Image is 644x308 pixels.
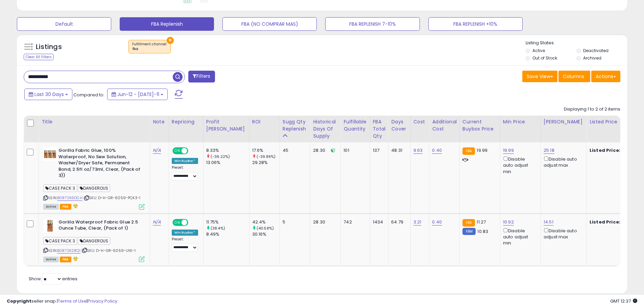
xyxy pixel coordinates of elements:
[477,228,488,235] span: 10.83
[462,219,475,227] small: FBA
[188,71,215,82] button: Filters
[373,118,386,140] div: FBA Total Qty
[413,118,427,125] div: Cost
[280,116,310,142] th: Please note that this number is a calculation based on your required days of coverage and your ve...
[313,147,335,153] div: 28.30
[462,118,497,133] div: Current Buybox Price
[58,147,141,181] b: Gorilla Fabric Glue, 100% Waterproof, No Sew Solution, Washer/Dryer Safe, Permanent Bond, 2.5fl o...
[29,276,77,282] span: Show: entries
[172,165,198,181] div: Preset:
[413,219,422,226] a: 3.21
[206,231,249,237] div: 8.49%
[477,147,487,153] span: 19.99
[477,219,486,225] span: 11.27
[373,147,383,153] div: 137
[60,257,71,262] span: FBA
[7,298,31,304] strong: Copyright
[58,219,141,233] b: Gorilla Waterproof Fabric Glue 2.5 Ounce Tube, Clear, (Pack of 1)
[117,91,159,98] span: Jun-12 - [DATE]-11
[503,227,535,246] div: Disable auto adjust min
[590,147,620,153] b: Listed Price:
[78,237,111,245] span: DANGEROUS
[373,219,383,225] div: 1434
[84,195,140,200] span: | SKU: D-H-GR-6059-PCK3-1
[532,55,557,61] label: Out of Stock
[283,219,305,225] div: 5
[206,147,249,153] div: 8.33%
[503,155,535,175] div: Disable auto adjust min
[172,230,198,236] div: Win BuyBox *
[283,147,305,153] div: 45
[503,147,514,154] a: 19.99
[58,298,87,304] a: Terms of Use
[503,219,514,226] a: 10.92
[7,298,117,305] div: seller snap | |
[173,148,182,154] span: ON
[73,92,104,98] span: Compared to:
[532,48,545,53] label: Active
[325,17,420,31] button: FBA REPLENISH 7-10%
[313,219,335,225] div: 28.30
[17,17,111,31] button: Default
[107,89,168,100] button: Jun-12 - [DATE]-11
[544,227,581,240] div: Disable auto adjust max
[343,118,367,133] div: Fulfillable Quantity
[391,219,405,225] div: 64.79
[206,118,246,133] div: Profit [PERSON_NAME]
[391,118,407,133] div: Days Cover
[590,219,620,225] b: Listed Price:
[583,55,601,61] label: Archived
[172,118,200,125] div: Repricing
[252,160,280,166] div: 29.28%
[610,298,637,304] span: 2025-08-11 12:37 GMT
[283,118,308,133] div: Sugg Qty Replenish
[206,160,249,166] div: 13.06%
[343,147,364,153] div: 101
[206,219,249,225] div: 11.75%
[24,89,72,100] button: Last 30 Days
[71,204,78,208] i: hazardous material
[57,248,80,254] a: B0872K28Q1
[503,118,538,125] div: Min Price
[43,257,59,262] span: All listings currently available for purchase on Amazon
[57,195,82,201] a: B0872K6DCH
[211,226,225,231] small: (38.4%)
[34,91,64,98] span: Last 30 Days
[172,158,198,164] div: Win BuyBox *
[153,219,161,226] a: N/A
[544,118,584,125] div: [PERSON_NAME]
[583,48,609,53] label: Deactivated
[43,237,77,245] span: CASE PACK 3
[172,237,198,252] div: Preset:
[544,219,553,226] a: 14.51
[428,17,523,31] button: FBA REPLENISH +10%
[257,226,274,231] small: (40.58%)
[43,184,77,192] span: CASE PACK 3
[252,219,280,225] div: 42.4%
[432,147,442,154] a: 0.40
[413,147,423,154] a: 9.63
[252,147,280,153] div: 17.6%
[153,147,161,154] a: N/A
[252,118,277,125] div: ROI
[432,219,442,226] a: 0.40
[78,184,111,192] span: DANGEROUS
[24,54,54,60] div: Clear All Filters
[132,42,167,52] span: Fulfillment channel :
[343,219,364,225] div: 742
[36,42,62,52] h5: Listings
[544,147,554,154] a: 25.18
[43,219,57,233] img: 41D7HjjcakL._SL40_.jpg
[462,147,475,155] small: FBA
[313,118,338,140] div: Historical Days Of Supply
[167,37,174,44] button: ×
[526,40,627,46] p: Listing States:
[42,118,147,125] div: Title
[43,219,145,262] div: ASIN:
[591,71,620,82] button: Actions
[43,147,145,209] div: ASIN:
[187,219,198,225] span: OFF
[43,204,59,210] span: All listings currently available for purchase on Amazon
[522,71,557,82] button: Save View
[558,71,590,82] button: Columns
